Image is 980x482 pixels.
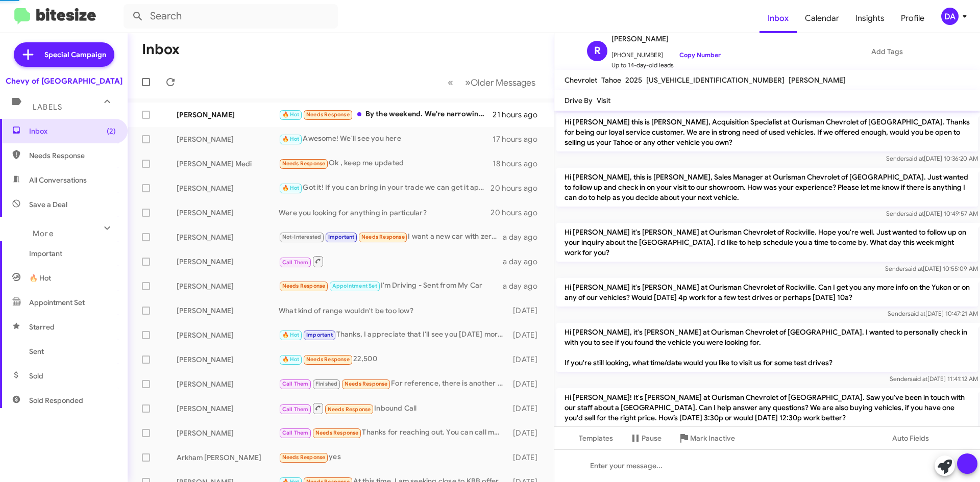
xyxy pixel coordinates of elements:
div: [PERSON_NAME] [177,354,279,365]
div: Arkham [PERSON_NAME] [177,452,279,463]
div: I want a new car with zero mileage. [279,231,503,243]
button: DA [933,8,969,25]
div: 22,500 [279,353,508,365]
span: [PHONE_NUMBER] [611,45,721,60]
span: Sender [DATE] 10:36:20 AM [886,155,978,162]
span: Profile [893,4,933,33]
span: Sender [DATE] 11:41:12 AM [890,375,978,383]
span: Appointment Set [332,283,377,289]
span: said at [906,155,924,162]
span: Calendar [797,4,847,33]
div: [DATE] [508,403,546,414]
span: said at [910,375,927,383]
span: Important [328,234,355,240]
span: Needs Response [328,406,371,413]
span: [PERSON_NAME] [789,75,846,85]
div: [PERSON_NAME] [177,330,279,340]
span: 🔥 Hot [29,273,51,283]
div: [PERSON_NAME] Medi [177,159,279,169]
div: [DATE] [508,379,546,389]
h1: Inbox [142,41,180,58]
span: Needs Response [306,356,350,363]
span: Sent [29,346,44,357]
input: Search [124,4,338,29]
div: [DATE] [508,452,546,463]
span: Call Them [282,429,309,436]
div: [PERSON_NAME] [177,257,279,267]
span: Call Them [282,259,309,266]
div: [PERSON_NAME] [177,281,279,291]
span: Insights [847,4,893,33]
span: Needs Response [345,380,388,387]
p: Hi [PERSON_NAME] it's [PERSON_NAME] at Ourisman Chevrolet of Rockville. Hope you're well. Just wa... [556,223,978,262]
span: Sender [DATE] 10:47:21 AM [888,310,978,317]
span: 🔥 Hot [282,332,300,338]
span: Not-Interested [282,234,322,240]
button: Next [459,72,542,93]
div: 21 hours ago [493,110,546,120]
div: [PERSON_NAME] [177,232,279,242]
div: [DATE] [508,330,546,340]
span: Call Them [282,406,309,413]
span: Starred [29,322,55,332]
span: Needs Response [361,234,405,240]
span: said at [905,265,923,272]
span: Labels [33,103,62,112]
span: Save a Deal [29,199,67,210]
div: 18 hours ago [493,159,546,169]
span: Add Tags [871,42,903,61]
div: 17 hours ago [493,134,546,144]
a: Copy Number [667,51,721,59]
span: Needs Response [282,454,326,461]
div: [PERSON_NAME] [177,379,279,389]
span: Sold Responded [29,395,83,405]
div: [DATE] [508,354,546,365]
span: Inbox [29,126,116,136]
span: « [448,76,453,89]
div: For reference, there is another non-Mazda dealership interested in the vehicle as well, so let me... [279,378,508,390]
div: [PERSON_NAME] [177,110,279,120]
span: Sender [DATE] 10:49:57 AM [886,210,978,217]
span: (2) [107,126,116,136]
p: Hi [PERSON_NAME], this is [PERSON_NAME], Sales Manager at Ourisman Chevrolet of [GEOGRAPHIC_DATA]... [556,168,978,207]
span: Chevrolet [565,75,597,85]
span: Sender [DATE] 10:55:09 AM [885,265,978,272]
a: Special Campaign [14,42,114,67]
div: I'm Driving - Sent from My Car [279,280,503,292]
button: Previous [442,72,459,93]
p: Hi [PERSON_NAME], it's [PERSON_NAME] at Ourisman Chevrolet of [GEOGRAPHIC_DATA]. I wanted to pers... [556,323,978,372]
div: What kind of range wouldn't be too low? [279,306,508,316]
div: [PERSON_NAME] [177,403,279,414]
div: [PERSON_NAME] [177,183,279,193]
a: Inbox [759,4,797,33]
div: Chevy of [GEOGRAPHIC_DATA] [6,76,122,86]
span: Auto Fields [892,429,941,447]
div: Ok , keep me updated [279,158,493,169]
div: [PERSON_NAME] [177,306,279,316]
span: Visit [597,96,610,105]
div: Awesome! We'll see you here [279,133,493,145]
span: Needs Response [315,429,359,436]
div: 20 hours ago [491,208,546,218]
span: 🔥 Hot [282,356,300,363]
span: Important [29,248,116,259]
button: Pause [621,429,670,447]
span: 🔥 Hot [282,111,300,118]
span: Needs Response [29,150,116,161]
div: [PERSON_NAME] [177,428,279,438]
div: [PERSON_NAME] [177,134,279,144]
div: Thanks for reaching out. You can call me in this number to discuss [279,427,508,439]
span: Drive By [565,96,593,105]
span: [PERSON_NAME] [611,33,721,45]
div: Inbound Call [279,402,508,415]
span: All Conversations [29,175,87,185]
span: More [33,229,54,238]
span: 2025 [625,75,642,85]
span: said at [908,310,925,317]
div: Were you looking for anything in particular? [279,208,491,218]
span: said at [906,210,924,217]
span: Finished [315,380,338,387]
span: Needs Response [282,283,326,289]
div: Thanks, I appreciate that I'll see you [DATE] morning. [279,329,508,341]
